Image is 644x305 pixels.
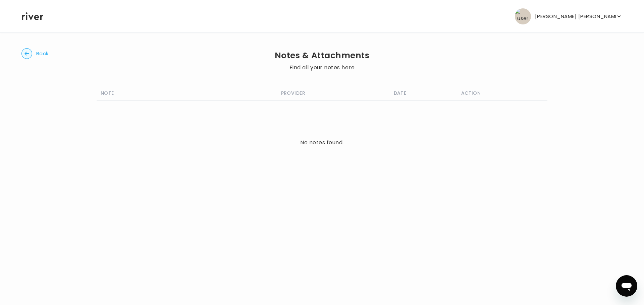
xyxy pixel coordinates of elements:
th: DATE [390,86,457,101]
img: user avatar [515,8,531,24]
div: No notes found. [300,138,343,147]
button: Back [21,48,49,59]
iframe: Button to launch messaging window [616,275,637,297]
p: [PERSON_NAME] [PERSON_NAME] [535,12,616,21]
th: NOTE [97,86,277,101]
h2: Notes & Attachments [275,51,369,60]
th: PROVIDER [277,86,390,101]
span: Back [36,49,49,58]
th: ACTION [457,86,547,101]
button: user avatar[PERSON_NAME] [PERSON_NAME] [515,8,622,24]
p: Find all your notes here [275,63,369,72]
